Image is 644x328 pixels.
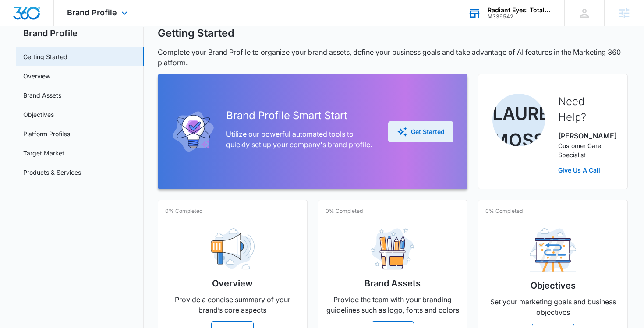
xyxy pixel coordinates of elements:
[558,94,613,125] h2: Need Help?
[485,207,523,215] p: 0% Completed
[488,14,552,20] div: account id
[558,141,613,159] p: Customer Care Specialist
[23,110,54,119] a: Objectives
[388,121,453,142] button: Get Started
[226,108,375,123] h2: Brand Profile Smart Start
[485,296,620,317] p: Set your marketing goals and business objectives
[397,127,445,137] div: Get Started
[212,277,253,290] h2: Overview
[165,294,300,315] p: Provide a concise summary of your brand’s core aspects
[492,94,545,146] img: Lauren Moss
[488,7,552,14] div: account name
[158,27,234,40] h1: Getting Started
[165,207,202,215] p: 0% Completed
[23,148,64,158] a: Target Market
[23,168,81,177] a: Products & Services
[558,166,613,175] a: Give Us A Call
[158,47,628,68] p: Complete your Brand Profile to organize your brand assets, define your business goals and take ad...
[23,52,67,61] a: Getting Started
[226,129,375,150] p: Utilize our powerful automated tools to quickly set up your company's brand profile.
[558,130,613,141] p: [PERSON_NAME]
[23,91,61,100] a: Brand Assets
[23,71,50,81] a: Overview
[16,27,144,40] h2: Brand Profile
[326,294,460,315] p: Provide the team with your branding guidelines such as logo, fonts and colors
[364,277,421,290] h2: Brand Assets
[23,129,70,138] a: Platform Profiles
[326,207,363,215] p: 0% Completed
[67,8,117,17] span: Brand Profile
[531,279,576,292] h2: Objectives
